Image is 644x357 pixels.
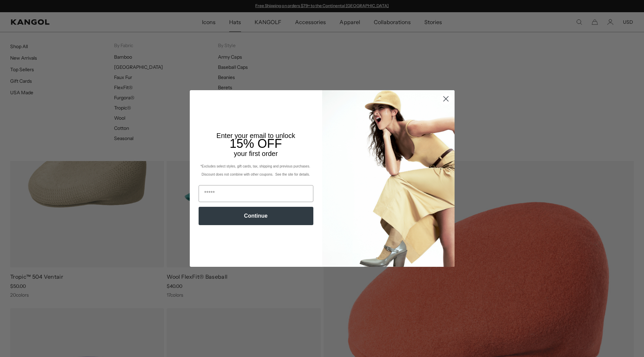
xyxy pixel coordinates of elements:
img: 93be19ad-e773-4382-80b9-c9d740c9197f.jpeg [322,90,455,266]
input: Email [199,185,313,202]
span: 15% OFF [229,137,282,151]
button: Continue [199,207,313,225]
span: *Excludes select styles, gift cards, tax, shipping and previous purchases. Discount does not comb... [200,164,311,176]
span: your first order [234,150,278,157]
button: Close dialog [440,93,452,105]
span: Enter your email to unlock [217,132,295,139]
